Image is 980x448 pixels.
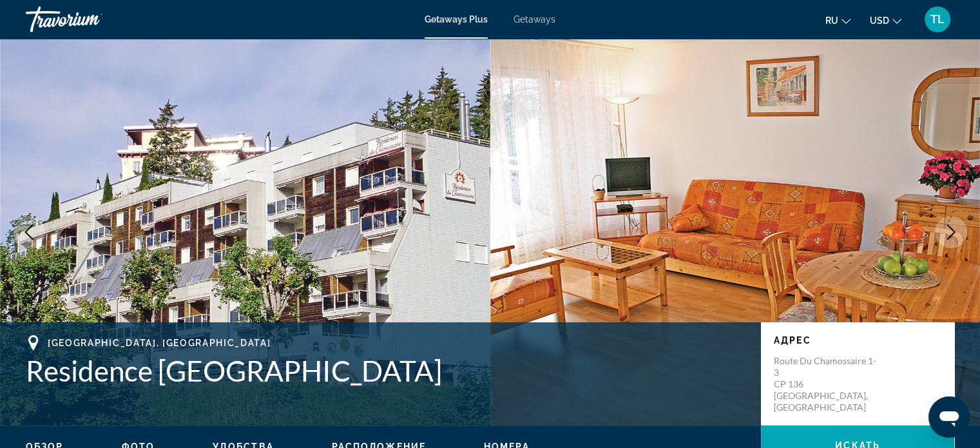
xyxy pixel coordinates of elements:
a: Getaways [514,14,555,24]
button: User Menu [921,6,954,33]
p: Адрес [774,335,941,346]
p: Route du Chamossaire 1-3 CP 136 [GEOGRAPHIC_DATA], [GEOGRAPHIC_DATA] [774,355,877,413]
iframe: Кнопка запуска окна обмена сообщениями [928,396,970,438]
a: Getaways Plus [425,14,488,24]
button: Change language [825,11,850,30]
a: Travorium [26,3,155,36]
span: ru [825,15,838,26]
h1: Residence [GEOGRAPHIC_DATA] [26,354,748,387]
button: Next image [935,216,967,248]
span: [GEOGRAPHIC_DATA], [GEOGRAPHIC_DATA] [48,338,271,348]
span: TL [930,13,945,26]
button: Previous image [13,216,45,248]
button: Change currency [870,11,901,30]
span: USD [870,15,889,26]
